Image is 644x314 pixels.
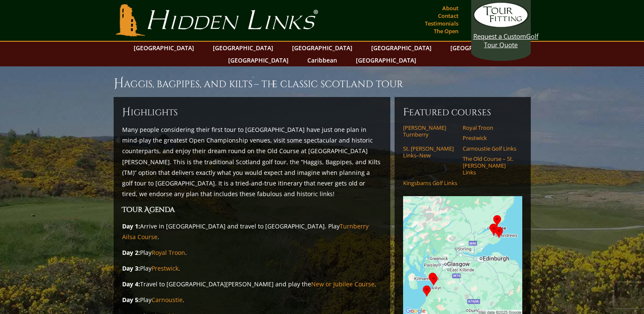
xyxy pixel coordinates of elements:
[122,247,382,258] p: Play .
[122,222,140,230] strong: Day 1:
[311,280,375,288] a: New or Jubilee Course
[152,296,183,304] a: Carnoustie
[122,248,140,257] strong: Day 2:
[122,124,382,199] p: Many people considering their first tour to [GEOGRAPHIC_DATA] have just one plan in mind-play the...
[114,75,531,92] h1: Haggis, Bagpipes, and Kilts – The Classic Scotland Tour
[403,106,522,119] h6: Featured Courses
[403,145,457,159] a: St. [PERSON_NAME] Links–New
[423,17,461,29] a: Testimonials
[122,280,140,288] strong: Day 4:
[303,54,341,66] a: Caribbean
[440,2,461,14] a: About
[209,42,278,54] a: [GEOGRAPHIC_DATA]
[122,264,140,272] strong: Day 3:
[403,124,457,138] a: [PERSON_NAME] Turnberry
[152,264,178,272] a: Prestwick
[152,248,185,257] a: Royal Troon
[122,221,382,242] p: Arrive in [GEOGRAPHIC_DATA] and travel to [GEOGRAPHIC_DATA]. Play .
[473,2,529,49] a: Request a CustomGolf Tour Quote
[463,155,517,176] a: The Old Course – St. [PERSON_NAME] Links
[463,124,517,131] a: Royal Troon
[122,296,140,304] strong: Day 5:
[473,32,526,40] span: Request a Custom
[436,10,461,22] a: Contact
[122,106,382,119] h6: ighlights
[367,42,436,54] a: [GEOGRAPHIC_DATA]
[352,54,421,66] a: [GEOGRAPHIC_DATA]
[122,106,131,119] span: H
[122,222,369,241] a: Turnberry Ailsa Course
[463,145,517,152] a: Carnoustie Golf Links
[122,294,382,305] p: Play .
[122,279,382,289] p: Travel to [GEOGRAPHIC_DATA][PERSON_NAME] and play the .
[403,180,457,186] a: Kingsbarns Golf Links
[122,263,382,274] p: Play .
[446,42,515,54] a: [GEOGRAPHIC_DATA]
[463,134,517,141] a: Prestwick
[252,76,254,81] sup: ™
[224,54,293,66] a: [GEOGRAPHIC_DATA]
[129,42,198,54] a: [GEOGRAPHIC_DATA]
[122,204,382,215] h3: Tour Agenda
[432,25,461,37] a: The Open
[288,42,357,54] a: [GEOGRAPHIC_DATA]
